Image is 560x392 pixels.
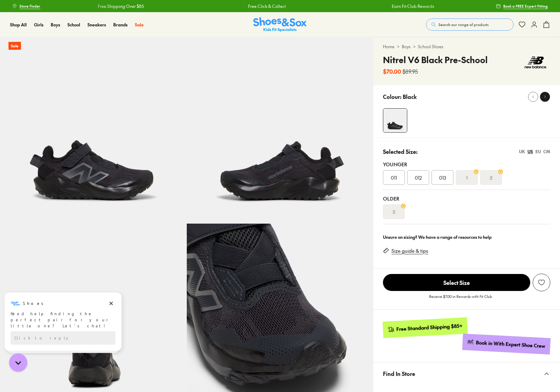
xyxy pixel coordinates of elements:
[11,35,115,53] div: Need help finding the perfect pair for your little one? Let’s chat!
[253,17,307,32] a: Shoes & Sox
[383,147,418,156] p: Selected Size:
[23,25,47,31] h3: Shoes
[418,43,443,50] a: School Shoes
[373,362,560,385] button: Find In Store
[11,56,115,69] div: Reply to the campaigns
[34,22,43,28] a: Girls
[19,3,40,9] span: Store Finder
[67,22,80,28] span: School
[496,1,548,12] a: Book a FREE Expert Fitting
[429,294,492,305] p: Receive $7.00 in Rewards with Fit Club
[11,23,20,32] img: Shoes logo
[415,174,422,181] span: 012
[519,148,525,155] div: UK
[34,22,43,28] span: Girls
[439,22,489,27] span: Search our range of products
[393,208,395,215] s: 3
[383,53,488,66] h4: Nitrel V6 Black Pre-School
[391,174,397,181] span: 011
[476,339,546,350] div: Book in With Expert Shoe Crew
[253,17,307,32] img: SNS_Logo_Responsive.svg
[383,385,550,391] iframe: Find in Store
[426,19,514,31] button: Search our range of products
[403,93,417,101] p: Black
[383,161,550,168] div: Younger
[9,42,21,50] p: Sale
[383,195,550,202] div: Older
[383,93,401,101] p: Colour:
[113,22,128,28] a: Brands
[51,22,60,28] a: Boys
[383,365,415,383] span: Find In Store
[67,22,80,28] a: School
[97,3,144,9] a: Free Shipping Over $85
[87,22,106,28] a: Sneakers
[383,234,550,240] div: Unsure on sizing? We have a range of resources to help
[391,248,428,254] a: Size guide & tips
[392,3,434,9] a: Earn Fit Club Rewards
[383,109,407,132] img: 4-520578_1
[135,22,144,28] a: Sale
[490,174,492,181] s: 2
[187,37,374,224] img: 5-520579_1
[10,22,27,28] a: Shop All
[466,174,468,181] s: 1
[383,43,550,50] div: > >
[543,148,550,155] div: CM
[396,323,463,333] div: Free Standard Shipping $85+
[12,1,40,12] a: Store Finder
[383,317,468,338] a: Free Standard Shipping $85+
[383,43,394,50] a: Home
[10,22,27,28] span: Shop All
[402,67,418,76] s: $89.95
[383,274,530,291] button: Select Size
[107,23,115,32] button: Dismiss campaign
[5,23,121,53] div: Message from Shoes. Need help finding the perfect pair for your little one? Let’s chat!
[402,43,411,50] a: Boys
[439,174,446,181] span: 013
[535,148,541,155] div: EU
[87,22,106,28] span: Sneakers
[113,22,128,28] span: Brands
[533,274,550,291] button: Add to Wishlist
[135,22,144,28] span: Sale
[248,3,285,9] a: Free Click & Collect
[383,67,401,76] b: $70.00
[528,148,533,155] div: US
[383,274,530,291] span: Select Size
[521,53,550,72] img: Vendor logo
[462,334,551,355] a: Book in With Expert Shoe Crew
[5,17,121,75] div: Campaign message
[503,3,548,9] span: Book a FREE Expert Fitting
[6,351,30,374] iframe: Gorgias live chat messenger
[51,22,60,28] span: Boys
